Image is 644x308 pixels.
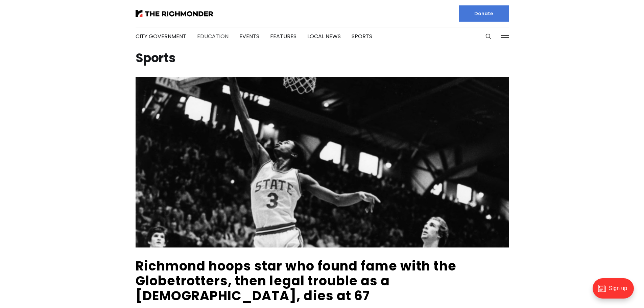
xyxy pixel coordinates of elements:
[136,32,186,40] a: City Government
[136,10,213,17] img: The Richmonder
[239,32,259,40] a: Events
[587,275,644,308] iframe: portal-trigger
[352,32,372,40] a: Sports
[270,32,296,40] a: Features
[459,5,509,22] a: Donate
[307,32,341,40] a: Local News
[136,77,509,247] img: Richmond hoops star who found fame with the Globetrotters, then legal trouble as a pastor, dies a...
[197,32,229,40] a: Education
[483,31,494,42] button: Search this site
[136,53,509,64] h1: Sports
[136,257,456,305] a: Richmond hoops star who found fame with the Globetrotters, then legal trouble as a [DEMOGRAPHIC_D...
